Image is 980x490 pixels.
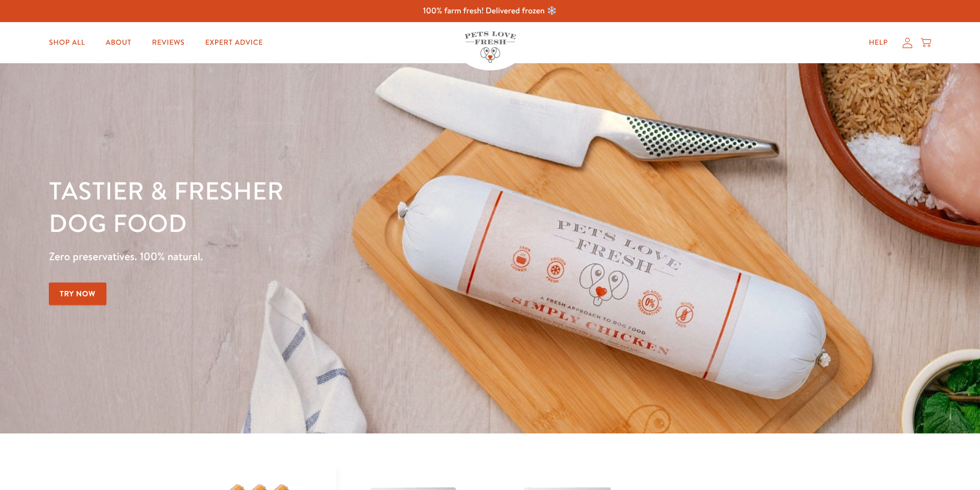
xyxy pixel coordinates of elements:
[144,32,193,53] a: Reviews
[861,32,896,53] a: Help
[41,32,93,53] a: Shop All
[197,32,271,53] a: Expert Advice
[49,282,106,305] a: Try Now
[49,247,637,266] p: Zero preservatives. 100% natural.
[49,175,637,240] h1: Tastier & fresher dog food
[465,31,516,63] img: Pets Love Fresh
[97,32,139,53] a: About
